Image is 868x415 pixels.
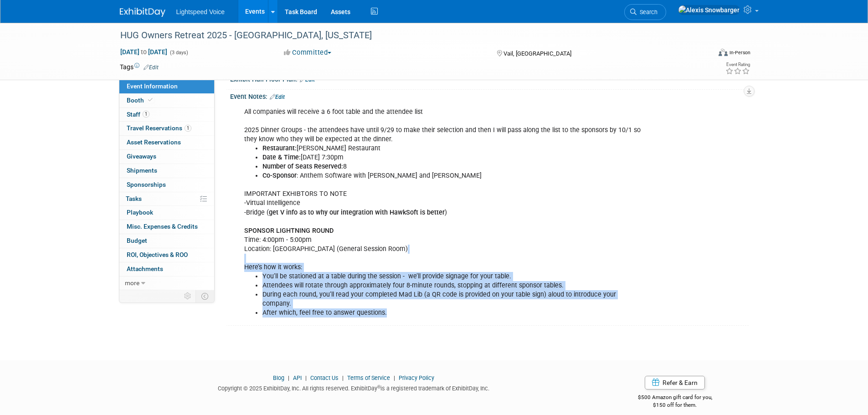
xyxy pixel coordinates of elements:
a: Asset Reservations [119,136,214,149]
span: Vail, [GEOGRAPHIC_DATA] [503,50,571,57]
span: Booth [127,97,154,104]
span: Staff [127,111,149,118]
a: Search [624,4,666,20]
a: Privacy Policy [399,374,434,381]
span: Misc. Expenses & Credits [127,223,198,230]
b: Number of Seats Reserved: [262,163,343,170]
div: Copyright © 2025 ExhibitDay, Inc. All rights reserved. ExhibitDay is a registered trademark of Ex... [120,382,588,393]
sup: ® [377,384,380,389]
a: Misc. Expenses & Credits [119,220,214,234]
span: (3 days) [169,50,188,56]
span: Playbook [127,209,153,216]
a: Terms of Service [347,374,390,381]
a: Playbook [119,206,214,220]
img: Format-Inperson.png [719,49,728,56]
div: Event Notes: [230,90,749,102]
b: Co-Sponsor [262,172,297,179]
span: Search [637,9,657,15]
li: Attendees will rotate through approximately four 8-minute rounds, stopping at different sponsor t... [262,281,643,290]
span: ROI, Objectives & ROO [127,251,188,258]
a: Travel Reservations1 [119,122,214,135]
li: : Anthem Software with [PERSON_NAME] and [PERSON_NAME] [262,171,643,180]
span: Lightspeed Voice [176,8,225,15]
span: more [125,279,139,287]
span: | [286,374,292,381]
button: Committed [281,48,335,57]
a: more [119,277,214,290]
a: Giveaways [119,150,214,164]
b: Restaurant: [262,144,297,152]
div: $150 off for them. [601,401,749,409]
span: Attachments [127,265,163,272]
span: Budget [127,237,147,244]
li: 8 [262,162,643,171]
a: ROI, Objectives & ROO [119,248,214,262]
li: You’ll be stationed at a table during the session - we’ll provide signage for your table. [262,272,643,281]
span: Travel Reservations [127,124,191,132]
li: After which, feel free to answer questions. [262,308,643,318]
a: Shipments [119,164,214,178]
span: [DATE] [DATE] [120,48,168,56]
img: ExhibitDay [120,8,165,17]
span: Event Information [127,82,178,90]
li: [PERSON_NAME] Restaurant [262,144,643,153]
a: Edit [270,94,285,100]
img: Alexis Snowbarger [678,5,740,15]
span: 1 [143,111,149,118]
span: | [340,374,346,381]
a: Event Information [119,80,214,93]
td: Toggle Event Tabs [195,290,214,302]
li: During each round, you’ll read your completed Mad Lib (a QR code is provided on your table sign) ... [262,290,643,308]
span: | [303,374,309,381]
div: HUG Owners Retreat 2025 - [GEOGRAPHIC_DATA], [US_STATE] [117,27,697,44]
b: get V info as to why our integration with HawkSoft is better [269,209,445,216]
i: Booth reservation complete [148,97,153,102]
a: Edit [144,64,159,71]
span: to [139,48,148,56]
span: 1 [185,125,191,132]
li: [DATE] 7:30pm [262,153,643,162]
span: Sponsorships [127,181,166,188]
a: Attachments [119,262,214,276]
td: Personalize Event Tab Strip [180,290,196,302]
b: SPONSOR LIGHTNING ROUND [244,227,334,235]
span: Tasks [126,195,142,202]
a: Tasks [119,192,214,206]
a: Sponsorships [119,178,214,192]
td: Tags [120,62,159,72]
a: Contact Us [310,374,339,381]
a: Blog [273,374,284,381]
span: Shipments [127,167,157,174]
a: API [293,374,302,381]
div: Event Rating [725,62,750,67]
div: All companies will receive a 6 foot table and the attendee list 2025 Dinner Groups - the attendee... [238,103,648,323]
div: In-Person [729,49,750,56]
b: Date & Time: [262,154,301,161]
span: | [391,374,397,381]
a: Budget [119,234,214,248]
div: Event Format [657,47,751,61]
div: $500 Amazon gift card for you, [601,388,749,409]
span: Asset Reservations [127,138,181,146]
a: Booth [119,94,214,108]
span: Giveaways [127,153,156,160]
a: Staff1 [119,108,214,122]
a: Refer & Earn [645,376,705,389]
